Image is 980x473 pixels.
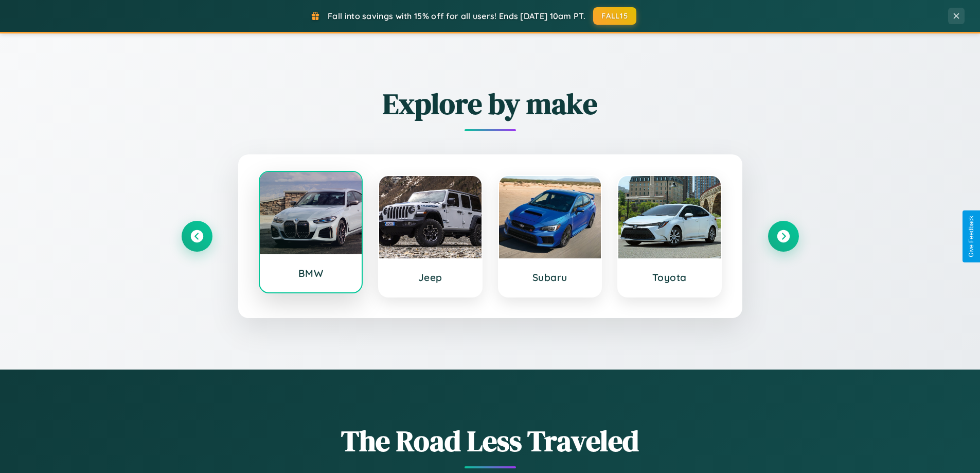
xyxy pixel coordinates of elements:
[328,11,585,21] span: Fall into savings with 15% off for all users! Ends [DATE] 10am PT.
[593,7,636,25] button: FALL15
[182,421,799,461] h1: The Road Less Traveled
[968,216,975,257] div: Give Feedback
[629,271,710,284] h3: Toyota
[389,271,471,284] h3: Jeep
[270,267,352,279] h3: BMW
[182,84,799,124] h2: Explore by make
[509,271,591,284] h3: Subaru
